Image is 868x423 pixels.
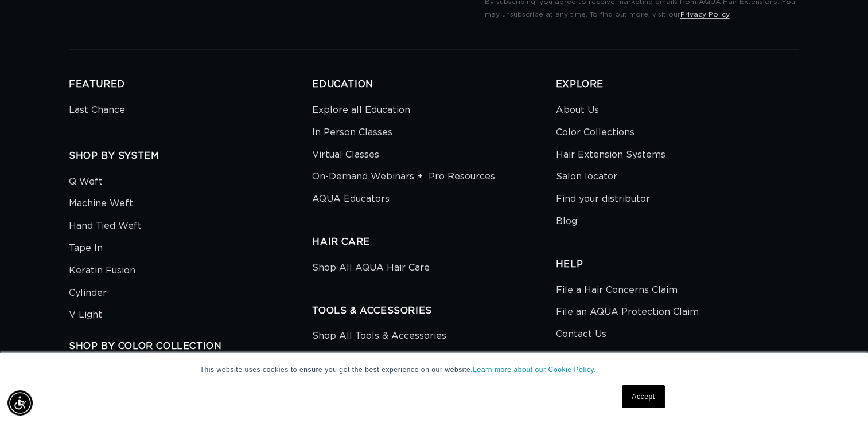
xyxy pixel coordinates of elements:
h2: EXPLORE [556,79,799,91]
a: Help Center [556,346,613,368]
a: Find your distributor [556,188,650,210]
a: On-Demand Webinars + Pro Resources [312,166,495,188]
a: V Light [69,304,102,326]
a: Keratin Fusion [69,260,135,282]
a: Accept [622,385,664,408]
a: File an AQUA Protection Claim [556,301,699,323]
a: Hand Tied Weft [69,215,142,237]
a: Virtual Classes [312,144,379,166]
a: Shop All Tools & Accessories [312,328,446,347]
h2: TOOLS & ACCESSORIES [312,305,555,317]
h2: HELP [556,258,799,271]
a: Hair Extension Systems [556,144,665,166]
h2: EDUCATION [312,79,555,91]
a: Explore all Education [312,102,410,122]
a: About Us [556,102,599,122]
h2: FEATURED [69,79,312,91]
a: Contact Us [556,323,606,346]
a: Privacy Policy [680,11,729,18]
h2: SHOP BY SYSTEM [69,150,312,162]
h2: HAIR CARE [312,236,555,248]
a: Salon locator [556,166,617,188]
a: Cylinder [69,282,107,304]
iframe: Chat Widget [811,368,868,423]
a: Learn more about our Cookie Policy. [473,366,596,374]
a: Machine Weft [69,193,133,215]
a: Last Chance [69,102,125,122]
div: Accessibility Menu [7,390,33,416]
a: File a Hair Concerns Claim [556,282,678,301]
a: Tape In [69,237,103,260]
a: Q Weft [69,174,103,193]
a: Blog [556,210,577,233]
p: This website uses cookies to ensure you get the best experience on our website. [200,365,668,375]
h2: SHOP BY COLOR COLLECTION [69,340,312,352]
a: AQUA Educators [312,188,390,210]
a: In Person Classes [312,122,392,144]
a: Color Collections [556,122,635,144]
a: Shop All AQUA Hair Care [312,260,430,279]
